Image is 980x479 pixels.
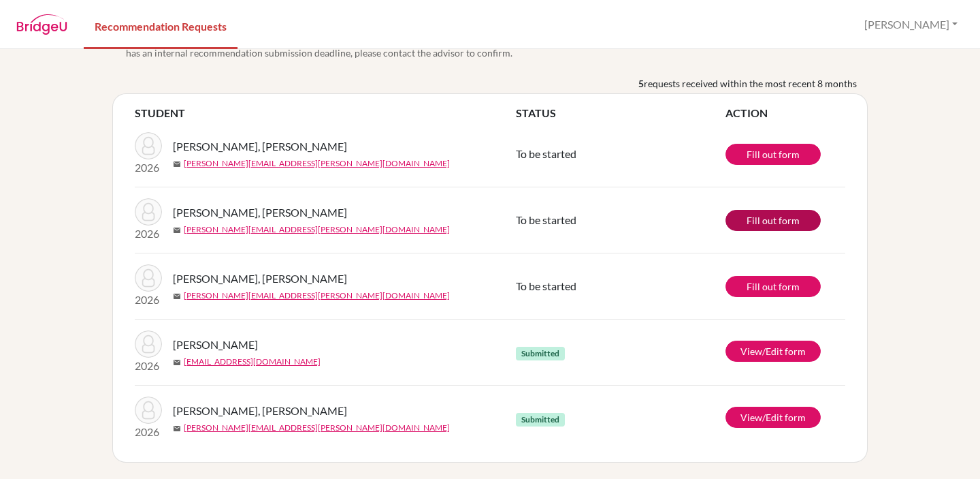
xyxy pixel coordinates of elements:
a: Fill out form [725,210,821,231]
p: 2026 [135,159,162,176]
a: Fill out form [725,276,821,297]
span: [PERSON_NAME] [173,337,258,353]
a: [PERSON_NAME][EMAIL_ADDRESS][PERSON_NAME][DOMAIN_NAME] [184,422,450,434]
a: Recommendation Requests [84,2,238,49]
a: [PERSON_NAME][EMAIL_ADDRESS][PERSON_NAME][DOMAIN_NAME] [184,223,450,236]
th: STATUS [516,105,725,121]
button: [PERSON_NAME] [858,12,964,37]
b: 5 [638,76,644,91]
span: mail [173,424,181,433]
span: mail [173,160,181,168]
p: 2026 [135,424,162,440]
img: González Lozano, Fiorella Alessandra [135,132,162,159]
span: Submitted [516,413,565,427]
p: 2026 [135,292,162,308]
span: mail [173,226,181,234]
a: [PERSON_NAME][EMAIL_ADDRESS][PERSON_NAME][DOMAIN_NAME] [184,290,450,302]
p: 2026 [135,358,162,374]
span: [PERSON_NAME], [PERSON_NAME] [173,204,347,221]
span: requests received within the most recent 8 months [644,76,857,91]
a: [EMAIL_ADDRESS][DOMAIN_NAME] [184,356,321,368]
a: Fill out form [725,144,821,165]
span: To be started [516,213,576,226]
img: Escobar Reyes, Alfonso [135,397,162,424]
img: Escobar Reyes, Alfonso [135,264,162,292]
a: View/Edit form [725,341,821,362]
p: 2026 [135,226,162,242]
span: [PERSON_NAME], [PERSON_NAME] [173,403,347,419]
span: mail [173,358,181,367]
a: [PERSON_NAME][EMAIL_ADDRESS][PERSON_NAME][DOMAIN_NAME] [184,157,450,170]
span: [PERSON_NAME], [PERSON_NAME] [173,138,347,155]
span: mail [173,292,181,300]
span: [PERSON_NAME], [PERSON_NAME] [173,271,347,287]
span: To be started [516,147,576,160]
span: Submitted [516,347,565,360]
span: To be started [516,279,576,292]
img: Hou Solis, Angelina Chiasing [135,330,162,358]
img: González Lozano, Fiorella Alessandra [135,198,162,226]
img: BridgeU logo [16,14,67,35]
a: View/Edit form [725,407,821,428]
th: ACTION [725,105,845,121]
th: STUDENT [135,105,516,121]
